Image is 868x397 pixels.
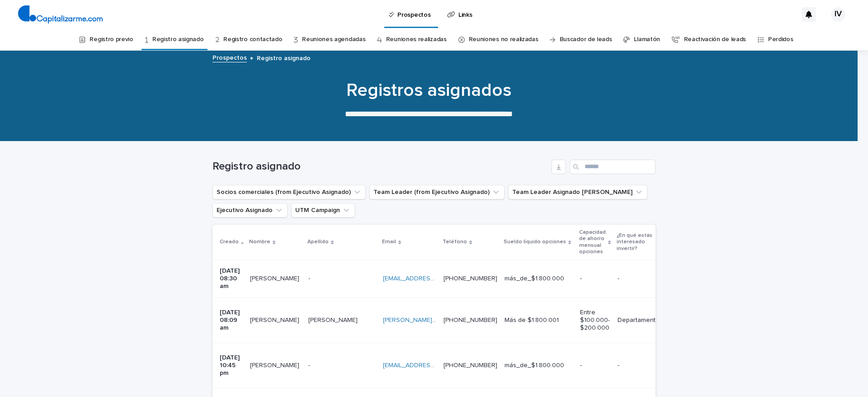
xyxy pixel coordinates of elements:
a: [EMAIL_ADDRESS][DOMAIN_NAME] [383,275,485,282]
p: [DATE] 08:09 am [220,309,243,331]
div: IV [831,7,845,22]
a: Reuniones agendadas [302,29,365,50]
p: - [308,360,312,369]
p: más_de_$1.800.000 [505,275,573,283]
a: [EMAIL_ADDRESS][DOMAIN_NAME] [383,362,485,369]
p: - [580,275,610,283]
button: Team Leader Asignado LLamados [508,185,647,199]
a: [PHONE_NUMBER] [443,317,497,323]
p: - [580,362,610,369]
button: Team Leader (from Ejecutivo Asignado) [369,185,505,199]
a: Registro contactado [223,29,282,50]
p: Ramón Saráchaga [250,273,301,283]
a: Perdidos [768,29,793,50]
p: [DATE] 08:30 am [220,267,243,290]
p: Registro asignado [257,52,311,62]
button: Ejecutivo Asignado [212,203,288,217]
p: Claudia Magadán [250,360,301,369]
p: Email [382,237,396,247]
p: Entre $100.000- $200.000 [580,309,610,331]
p: - [618,362,663,369]
h1: Registro asignado [212,160,548,173]
a: Registro asignado [152,29,204,50]
a: Llamatón [634,29,660,50]
h1: Registros asignados [208,80,651,101]
p: Creado [220,237,239,247]
p: Nombre [249,237,270,247]
button: UTM Campaign [291,203,355,217]
img: 4arMvv9wSvmHTHbXwTim [18,5,103,24]
p: Departamentos [618,317,663,324]
a: Reactivación de leads [684,29,746,50]
p: Apellido [307,237,329,247]
p: Teléfono [443,237,467,247]
a: [PERSON_NAME][EMAIL_ADDRESS][PERSON_NAME][DOMAIN_NAME] [383,317,584,323]
p: Más de $1.800.001 [505,317,573,324]
a: Buscador de leads [560,29,612,50]
a: [PHONE_NUMBER] [443,275,497,282]
a: Registro previo [90,29,133,50]
p: [PERSON_NAME] [250,315,301,324]
p: [PERSON_NAME] [308,315,359,324]
a: Reuniones no realizadas [469,29,538,50]
a: [PHONE_NUMBER] [443,362,497,369]
input: Search [570,160,656,174]
button: Socios comerciales (from Ejecutivo Asignado) [212,185,366,199]
p: [DATE] 10:45 pm [220,354,243,377]
p: ¿En qué estás interesado invertir? [617,231,659,254]
p: - [308,273,312,283]
a: Prospectos [212,52,247,62]
p: Capacidad de ahorro mensual opciones [579,227,606,257]
a: Reuniones realizadas [386,29,447,50]
p: Sueldo líquido opciones [504,237,566,247]
p: - [618,275,663,283]
p: más_de_$1.800.000 [505,362,573,369]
